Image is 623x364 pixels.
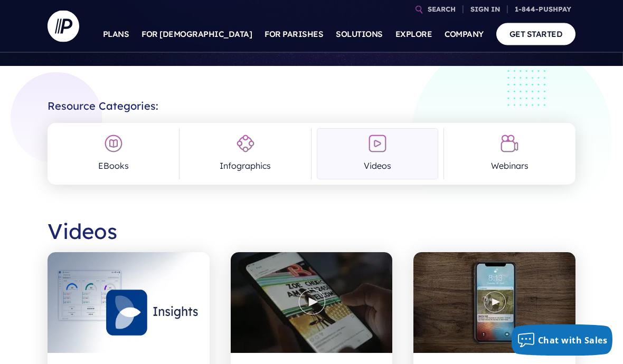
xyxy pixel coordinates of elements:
[103,16,129,53] a: PLANS
[512,324,613,356] button: Chat with Sales
[445,16,484,53] a: COMPANY
[336,16,383,53] a: SOLUTIONS
[104,135,123,154] img: EBooks Icon
[317,129,438,180] a: Videos
[236,135,255,154] img: Infographics Icon
[449,129,570,180] a: Webinars
[395,16,432,53] a: EXPLORE
[500,135,519,154] img: Webinars Icon
[368,135,387,154] img: Videos Icon
[141,16,252,53] a: FOR [DEMOGRAPHIC_DATA]
[265,16,323,53] a: FOR PARISHES
[538,334,608,346] span: Chat with Sales
[48,210,575,253] h2: Videos
[48,92,575,113] h2: Resource Categories:
[496,23,576,45] a: GET STARTED
[185,129,306,180] a: Infographics
[53,129,174,180] a: EBooks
